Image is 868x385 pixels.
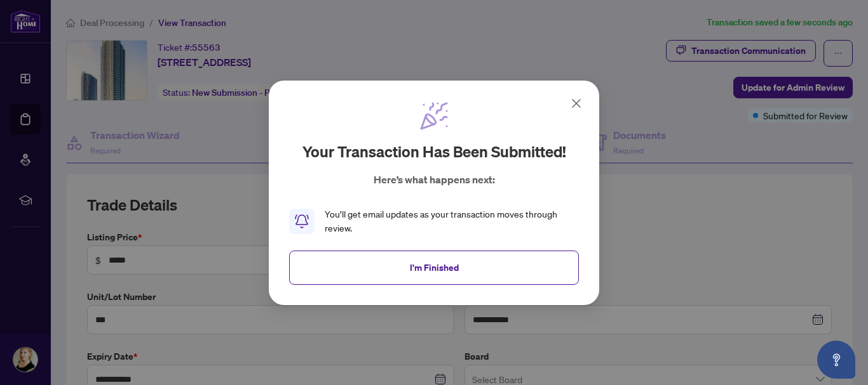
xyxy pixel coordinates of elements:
[325,207,579,235] div: You’ll get email updates as your transaction moves through review.
[817,341,855,379] button: Open asap
[374,172,495,187] p: Here’s what happens next:
[302,141,566,162] h2: Your transaction has been submitted!
[410,257,459,277] span: I'm Finished
[289,250,579,284] button: I'm Finished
